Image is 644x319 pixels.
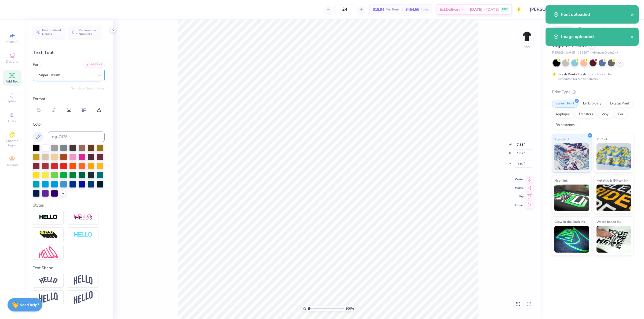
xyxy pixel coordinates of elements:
span: Center [514,178,524,181]
img: Free Distort [39,246,58,258]
img: Water based Ink [597,226,631,253]
img: Metallic & Glitter Ink [597,185,631,211]
span: [DATE] - [DATE] [470,7,499,12]
img: Standard [554,143,589,170]
strong: Fresh Prints Flash: [558,72,587,76]
span: Est. Delivery [440,7,460,12]
img: Arch [74,275,93,285]
span: Per Item [386,7,399,12]
div: Back [524,44,530,49]
div: Transfers [575,110,597,118]
img: Negative Space [74,232,93,238]
span: Glow in the Dark Ink [554,219,585,224]
button: close [631,33,634,40]
span: $454.56 [405,7,419,12]
span: Decorate [6,163,19,167]
span: $18.94 [373,7,384,12]
div: Styles [33,202,105,208]
img: Arc [39,277,58,284]
span: Personalized Names [42,28,61,36]
img: 3d Illusion [39,231,58,239]
span: Bottom [514,203,524,207]
span: Minimum Order: 24 + [592,51,619,55]
div: This color can be expedited for 5 day delivery. [558,72,624,81]
img: Neon Ink [554,185,589,211]
span: Top [514,195,524,198]
div: Text Shape [33,265,105,271]
span: # 5250T [578,51,589,55]
strong: Need help? [20,302,39,307]
img: Flag [39,292,58,303]
div: Applique [552,110,573,118]
span: Standard [554,136,569,142]
img: Back [522,31,532,42]
div: Embroidery [580,100,605,108]
div: Color [33,121,105,127]
div: Format [33,96,105,102]
span: Metallic & Glitter Ink [597,178,628,183]
div: Rhinestones [552,121,578,129]
img: Shadow [74,214,93,221]
label: Font [33,62,41,68]
span: 100 % [345,306,354,311]
span: Total [421,7,429,12]
input: – – [334,5,355,14]
img: Stroke [39,214,58,220]
span: Image AI [6,40,19,44]
span: Add Text [6,79,19,84]
span: Greek [8,119,16,123]
span: Clipart & logos [3,139,21,147]
div: Vinyl [598,110,613,118]
span: FREE [502,7,508,11]
span: Neon Ink [554,178,568,183]
span: Middle [514,186,524,190]
span: Designs [6,59,18,64]
img: Glow in the Dark Ink [554,226,589,253]
button: Switch to Greek Letters [71,86,105,91]
div: Image uploaded [561,33,631,40]
div: Font uploaded [561,11,631,18]
span: [PERSON_NAME] [552,51,575,55]
input: Untitled Design [526,4,565,15]
input: e.g. 7428 c [48,132,105,142]
div: Text Tool [33,49,105,56]
span: Water based Ink [597,219,621,224]
img: Puff Ink [597,143,631,170]
div: Screen Print [552,100,578,108]
div: Print Type [552,89,633,95]
div: Add Font [83,62,105,68]
div: Foil [615,110,627,118]
span: Puff Ink [597,136,608,142]
img: Rise [74,291,93,304]
span: Personalized Numbers [79,28,98,36]
div: Digital Print [607,100,633,108]
span: Upload [7,99,17,103]
button: close [631,11,634,18]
